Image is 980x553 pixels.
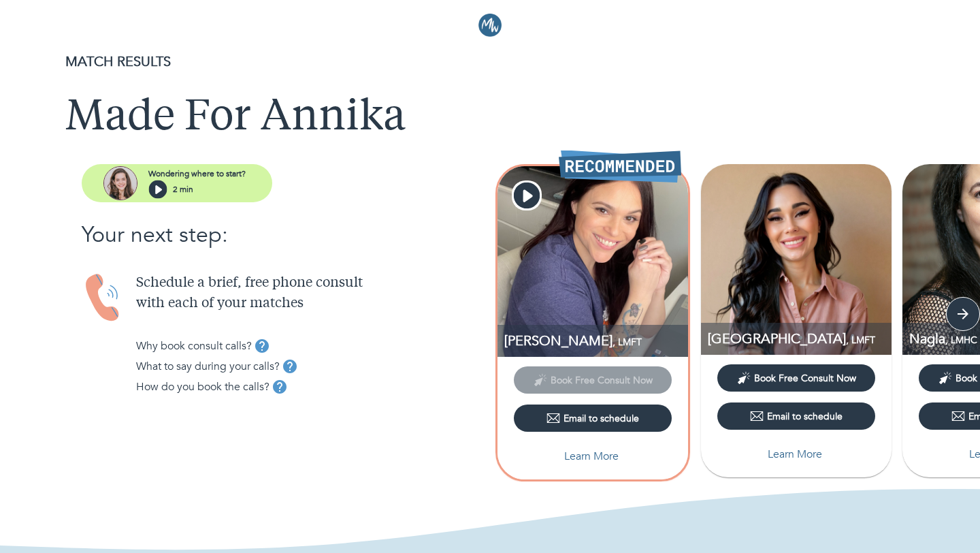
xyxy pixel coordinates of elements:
[65,52,915,72] p: MATCH RESULTS
[65,94,915,143] h1: Made For Annika
[280,356,300,377] button: tooltip
[750,409,843,423] div: Email to schedule
[708,330,892,348] p: LMFT
[701,164,892,355] img: Alexandria Guerrero profile
[136,273,490,314] p: Schedule a brief, free phone consult with each of your matches
[717,402,875,430] button: Email to schedule
[514,373,672,386] span: This provider has not yet shared their calendar link. Please email the provider to schedule
[717,364,875,392] button: Book Free Consult Now
[754,372,856,385] span: Book Free Consult Now
[612,336,642,349] span: , LMFT
[82,164,272,202] button: assistantWondering where to start?2 min
[478,14,502,37] img: Logo
[173,183,193,195] p: 2 min
[82,219,490,251] p: Your next step:
[252,336,272,356] button: tooltip
[846,334,875,347] span: , LMFT
[136,358,280,375] p: What to say during your calls?
[514,405,672,432] button: Email to schedule
[768,446,822,462] p: Learn More
[504,332,688,350] p: LMFT
[717,441,875,468] button: Learn More
[546,411,639,425] div: Email to schedule
[82,273,125,323] img: Handset
[514,443,672,470] button: Learn More
[497,166,688,357] img: Jade Rogers profile
[136,379,269,395] p: How do you book the calls?
[269,377,290,397] button: tooltip
[564,448,619,464] p: Learn More
[103,166,137,200] img: assistant
[559,150,681,183] img: Recommended Therapist
[148,168,246,180] p: Wondering where to start?
[136,338,252,354] p: Why book consult calls?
